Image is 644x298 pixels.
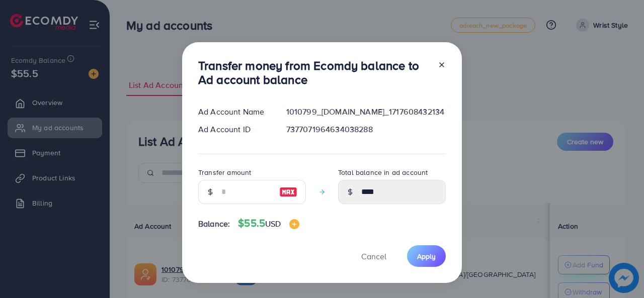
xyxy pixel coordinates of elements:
button: Cancel [349,245,399,267]
span: Balance: [198,218,230,230]
div: 7377071964634038288 [278,124,454,135]
div: Ad Account Name [190,106,278,118]
img: image [279,186,297,198]
span: Apply [417,251,436,261]
label: Total balance in ad account [338,167,428,177]
button: Apply [407,245,446,267]
h3: Transfer money from Ecomdy balance to Ad account balance [198,58,430,87]
h4: $55.5 [238,217,299,230]
label: Transfer amount [198,167,251,177]
img: image [289,219,299,229]
div: Ad Account ID [190,124,278,135]
span: USD [265,218,281,229]
div: 1010799_[DOMAIN_NAME]_1717608432134 [278,106,454,118]
span: Cancel [361,251,386,262]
